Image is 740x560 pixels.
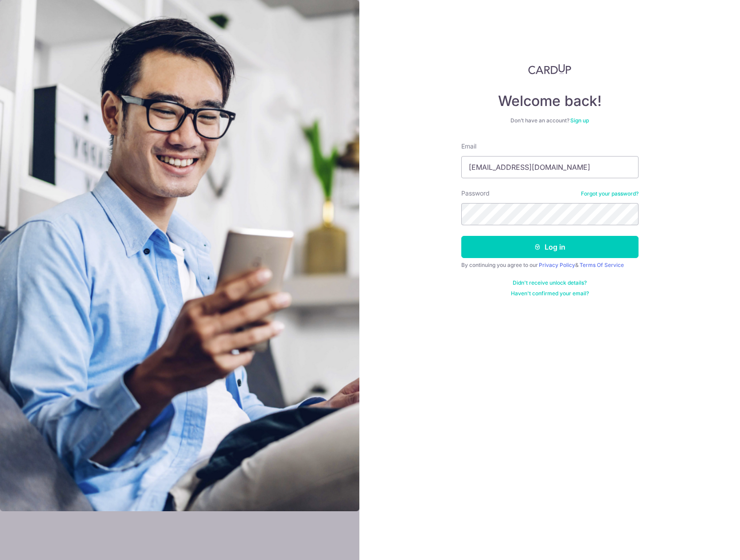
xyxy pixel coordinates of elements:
[461,117,639,124] div: Don’t have an account?
[580,262,624,268] a: Terms Of Service
[461,262,639,269] div: By continuing you agree to our &
[461,189,490,198] label: Password
[461,236,639,258] button: Log in
[461,156,639,178] input: Enter your Email
[539,262,575,268] a: Privacy Policy
[570,117,589,124] a: Sign up
[581,190,639,197] a: Forgot your password?
[461,142,476,151] label: Email
[513,279,587,286] a: Didn't receive unlock details?
[511,290,589,297] a: Haven't confirmed your email?
[461,92,639,110] h4: Welcome back!
[528,64,572,74] img: CardUp Logo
